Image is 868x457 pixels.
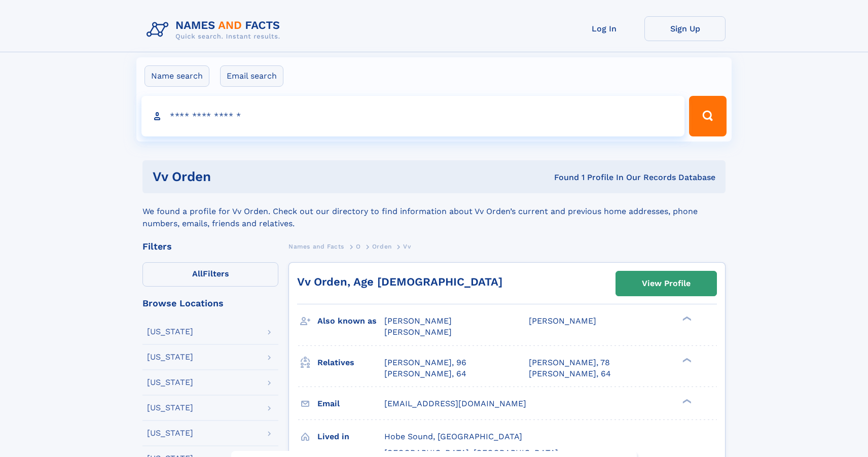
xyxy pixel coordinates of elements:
label: Name search [144,65,209,87]
div: [US_STATE] [147,353,193,361]
div: [US_STATE] [147,328,193,336]
div: ❯ [680,315,692,322]
h3: Relatives [317,354,384,371]
div: ❯ [680,357,692,363]
label: Email search [220,65,283,87]
input: search input [141,96,684,136]
h3: Email [317,395,384,412]
a: Orden [372,240,392,253]
span: Vv [403,243,411,250]
div: View Profile [642,272,691,295]
span: All [192,269,203,278]
div: [US_STATE] [147,378,193,386]
span: Hobe Sound, [GEOGRAPHIC_DATA] [384,432,522,441]
div: [US_STATE] [147,404,193,412]
div: Filters [142,242,278,251]
a: O [356,240,361,253]
img: Logo Names and Facts [142,16,288,44]
div: Found 1 Profile In Our Records Database [383,172,716,183]
h3: Also known as [317,312,384,330]
span: [PERSON_NAME] [529,316,596,326]
h1: Vv Orden [153,170,383,183]
div: [US_STATE] [147,429,193,437]
div: Browse Locations [142,299,278,308]
span: Orden [372,243,392,250]
a: Sign Up [644,16,726,41]
a: [PERSON_NAME], 78 [529,357,610,368]
div: ❯ [680,398,692,404]
a: Names and Facts [288,240,344,253]
a: [PERSON_NAME], 64 [384,368,466,379]
a: Vv Orden, Age [DEMOGRAPHIC_DATA] [297,275,502,288]
a: Log In [563,16,644,41]
button: Search Button [689,96,727,136]
span: [PERSON_NAME] [384,316,452,326]
label: Filters [142,262,278,287]
span: O [356,243,361,250]
a: View Profile [616,271,716,296]
span: [PERSON_NAME] [384,327,452,337]
h3: Lived in [317,428,384,445]
span: [EMAIL_ADDRESS][DOMAIN_NAME] [384,399,526,408]
div: We found a profile for Vv Orden. Check out our directory to find information about Vv Orden’s cur... [142,193,726,230]
a: [PERSON_NAME], 96 [384,357,466,368]
a: [PERSON_NAME], 64 [529,368,611,379]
